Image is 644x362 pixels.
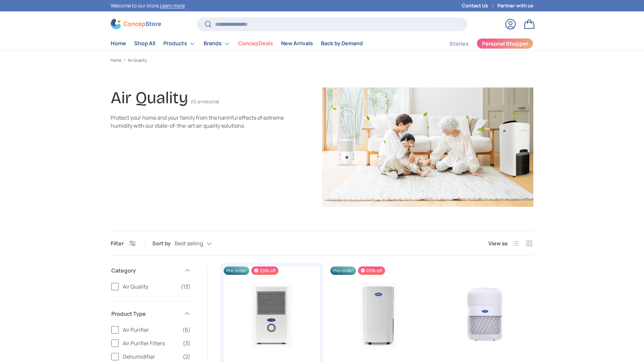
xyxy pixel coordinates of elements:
[159,37,200,50] summary: Products
[182,326,191,334] span: (6)
[224,266,249,275] span: Pre-order
[111,88,188,108] h1: Air Quality
[191,99,219,105] span: (13 products)
[488,239,508,247] span: View as
[358,266,385,275] span: 20% off
[111,310,180,318] span: Product Type
[123,326,178,334] span: Air Purifier
[111,266,180,275] span: Category
[183,339,191,347] span: (3)
[322,87,533,207] img: Air Quality
[111,240,124,247] span: Filter
[251,266,278,275] span: 20% off
[111,258,191,283] summary: Category
[123,283,177,291] span: Air Quality
[134,37,155,50] a: Shop All
[175,238,225,249] button: Best selling
[111,2,185,9] p: Welcome to our store.
[482,41,528,46] span: Personal Shopper
[181,283,191,291] span: (13)
[330,266,356,275] span: Pre-order
[111,19,161,29] img: ConcepStore
[433,37,533,50] nav: Secondary
[163,37,196,50] a: Products
[477,38,533,49] a: Personal Shopper
[238,37,273,50] a: ConcepDeals
[175,240,203,247] span: Best selling
[111,37,126,50] a: Home
[128,58,147,62] a: Air Quality
[183,353,191,361] span: (2)
[152,239,175,247] label: Sort by
[281,37,313,50] a: New Arrivals
[160,2,185,9] a: Learn more
[111,58,121,62] a: Home
[111,302,191,326] summary: Product Type
[111,57,533,63] nav: Breadcrumbs
[123,353,179,361] span: Dehumidifier
[111,240,136,247] button: Filter
[497,2,533,9] a: Partner with us
[449,37,469,50] a: Stories
[123,339,179,347] span: Air Purifier Filters
[111,114,284,130] div: Protect your home and your family from the harmful effects of extreme humidity with our state-of-...
[321,37,363,50] a: Back by Demand
[200,37,234,50] summary: Brands
[111,37,363,50] nav: Primary
[462,2,497,9] a: Contact Us
[204,37,230,50] a: Brands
